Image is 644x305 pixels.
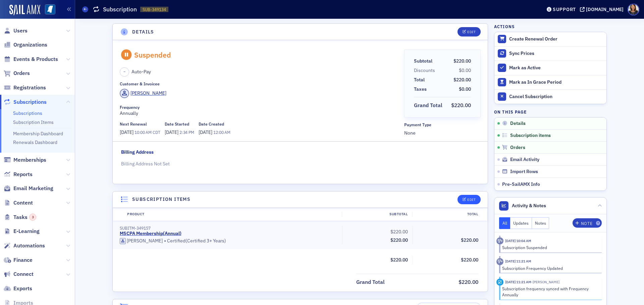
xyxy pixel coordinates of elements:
div: Frequency [120,105,140,110]
div: Certified (Certified 3+ Years) [120,238,337,244]
div: [PERSON_NAME] [127,238,163,244]
span: Content [13,199,33,207]
button: Mark as Active [494,61,606,75]
p: Billing Address Not Set [121,160,480,167]
span: Reports [13,171,33,178]
div: 3 [29,214,36,221]
div: [PERSON_NAME] [130,90,166,97]
time: 10/2/2025 10:04 AM [505,238,531,243]
span: $0.00 [459,67,471,73]
span: E-Learning [13,228,40,235]
span: 12:00 AM [213,130,230,135]
span: Organizations [13,41,47,49]
button: Edit [458,195,481,204]
span: CDT [152,130,160,135]
h4: Subscription items [132,196,191,203]
a: MSCPA Membership(Annual) [120,231,181,237]
a: Subscriptions [4,98,47,106]
a: Connect [4,271,34,278]
h1: Subscription [103,5,137,13]
span: $220.00 [390,237,408,243]
div: Subtotal [342,212,412,217]
button: Note [573,218,602,228]
span: [DATE] [120,129,135,135]
span: Events & Products [13,56,58,63]
a: Memberships [4,156,46,164]
div: Edit [467,30,476,34]
span: Grand Total [356,278,387,286]
a: Events & Products [4,56,58,63]
button: Notes [532,217,549,229]
div: Subscription frequency synced with Frequency Annually [502,286,597,298]
a: Registrations [4,84,46,91]
div: Customer & Invoicee [120,81,160,86]
span: – [123,69,125,75]
a: E-Learning [4,228,40,235]
span: Pre-SailAMX Info [502,181,540,187]
span: $220.00 [390,257,408,263]
div: Grand Total [356,278,385,286]
div: Taxes [414,86,427,93]
h4: On this page [494,109,607,115]
div: Cancel Subscription [509,94,603,100]
div: Mark as In Grace Period [509,79,603,85]
div: Support [553,6,576,12]
div: Total [414,76,425,83]
a: Renewals Dashboard [13,139,57,145]
div: Suspended [134,51,171,59]
time: 9/4/2025 11:21 AM [505,280,531,284]
div: Discounts [414,67,435,74]
a: Subscription Items [13,119,54,125]
button: Cancel Subscription [494,89,606,104]
span: Exports [13,285,32,292]
span: • [164,238,166,244]
span: Subscriptions [13,98,47,106]
div: Activity [496,258,503,265]
span: Orders [13,70,30,77]
div: Edit [467,198,476,202]
span: 10:00 AM [135,130,152,135]
div: Subscription Suspended [502,244,597,250]
a: Users [4,27,28,34]
div: Payment Type [404,122,431,127]
div: Date Started [165,122,189,127]
span: Details [510,121,526,127]
span: None [404,130,481,137]
div: SUBITM-349157 [120,226,337,231]
div: [DOMAIN_NAME] [586,6,624,12]
a: [PERSON_NAME] [120,89,166,98]
div: Create Renewal Order [509,36,603,42]
span: [DATE] [165,129,179,135]
a: Automations [4,242,45,249]
h4: Details [132,28,154,35]
h4: Actions [494,23,515,29]
a: Tasks3 [4,214,36,221]
button: Mark as In Grace Period [494,75,606,89]
div: Mark as Active [509,65,603,71]
span: Email Activity [510,157,539,163]
span: Grand Total [414,101,445,109]
span: Profile [628,4,639,15]
span: Registrations [13,84,46,91]
a: Membership Dashboard [13,131,63,137]
button: Edit [458,27,481,36]
a: Exports [4,285,32,292]
span: Automations [13,242,45,249]
div: Next Renewal [120,122,147,127]
img: SailAMX [9,5,40,15]
div: Sync Prices [509,51,603,57]
span: Total [414,76,427,83]
div: Product [122,212,342,217]
button: Updates [510,217,532,229]
button: [DOMAIN_NAME] [580,7,626,12]
span: $220.00 [461,237,478,243]
div: Activity [496,237,503,244]
time: 9/4/2025 11:21 AM [505,259,531,263]
div: Subscription Frequency Updated [502,265,597,271]
span: Subscription items [510,133,551,139]
div: Note [581,222,592,225]
a: View Homepage [40,4,55,16]
div: Date Created [199,122,224,127]
button: Create Renewal Order [494,32,606,46]
span: $220.00 [451,102,471,108]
